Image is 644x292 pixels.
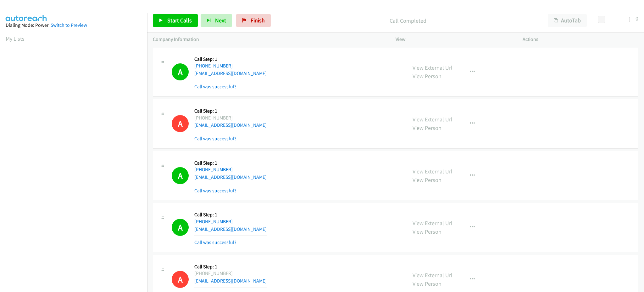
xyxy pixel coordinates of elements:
a: Call was successful? [194,239,236,245]
a: View External Url [413,272,452,279]
div: 0 [636,14,638,23]
span: Next [215,17,226,24]
a: [PHONE_NUMBER] [194,166,233,172]
a: [PHONE_NUMBER] [194,63,233,69]
h1: A [172,63,189,80]
h5: Call Step: 1 [194,56,267,62]
a: View External Url [413,219,452,227]
span: Finish [251,17,265,24]
div: Delay between calls (in seconds) [601,17,630,22]
h1: A [172,115,189,132]
a: View Person [413,176,441,184]
a: [PHONE_NUMBER] [194,219,233,225]
a: Call was successful? [194,188,236,194]
a: [EMAIL_ADDRESS][DOMAIN_NAME] [194,70,267,76]
h1: A [172,271,189,288]
a: View Person [413,73,441,80]
h1: A [172,167,189,184]
a: View Person [413,228,441,235]
p: Company Information [153,36,384,43]
a: View External Url [413,64,452,71]
h5: Call Step: 1 [194,108,267,114]
a: Call was successful? [194,136,236,142]
a: My Lists [6,35,25,42]
span: Start Calls [167,17,192,24]
button: AutoTab [548,14,587,27]
a: [EMAIL_ADDRESS][DOMAIN_NAME] [194,226,267,232]
a: View External Url [413,168,452,175]
p: Actions [523,36,638,43]
a: View External Url [413,116,452,123]
a: Switch to Preview [51,22,87,28]
a: [EMAIL_ADDRESS][DOMAIN_NAME] [194,122,267,128]
div: Dialing Mode: Power | [6,21,142,29]
a: View Person [413,124,441,131]
p: Call Completed [279,16,536,25]
a: Call was successful? [194,84,236,90]
a: [EMAIL_ADDRESS][DOMAIN_NAME] [194,174,267,180]
h1: A [172,219,189,236]
a: View Person [413,280,441,287]
div: [PHONE_NUMBER] [194,114,267,122]
iframe: Resource Center [626,121,644,171]
p: View [396,36,511,43]
a: [EMAIL_ADDRESS][DOMAIN_NAME] [194,278,267,284]
h5: Call Step: 1 [194,264,267,270]
div: [PHONE_NUMBER] [194,270,267,277]
a: Start Calls [153,14,198,27]
h5: Call Step: 1 [194,212,267,218]
button: Next [201,14,232,27]
a: Finish [236,14,271,27]
h5: Call Step: 1 [194,160,267,166]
